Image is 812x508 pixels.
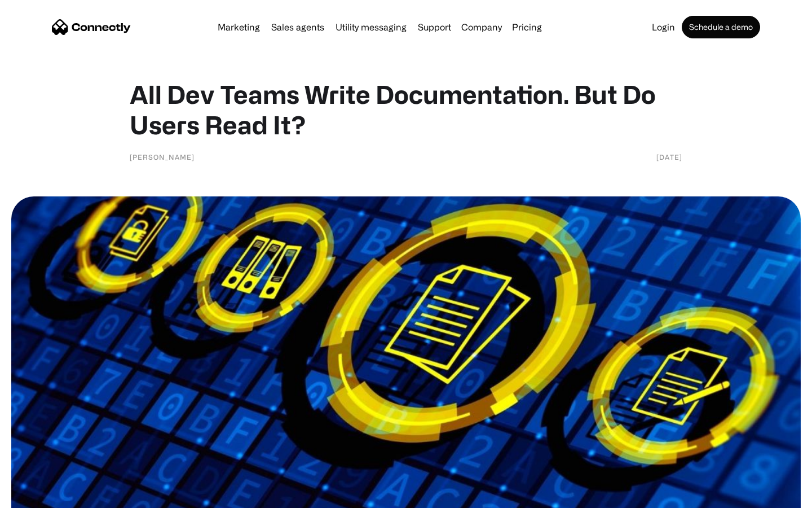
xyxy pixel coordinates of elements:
[647,23,679,32] a: Login
[331,23,411,32] a: Utility messaging
[413,23,456,32] a: Support
[682,16,760,38] a: Schedule a demo
[23,488,68,504] ul: Language list
[130,151,195,163] div: [PERSON_NAME]
[267,23,329,32] a: Sales agents
[11,488,68,504] aside: Language selected: English
[461,19,502,35] div: Company
[130,79,682,140] h1: All Dev Teams Write Documentation. But Do Users Read It?
[507,23,546,32] a: Pricing
[213,23,264,32] a: Marketing
[656,151,682,163] div: [DATE]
